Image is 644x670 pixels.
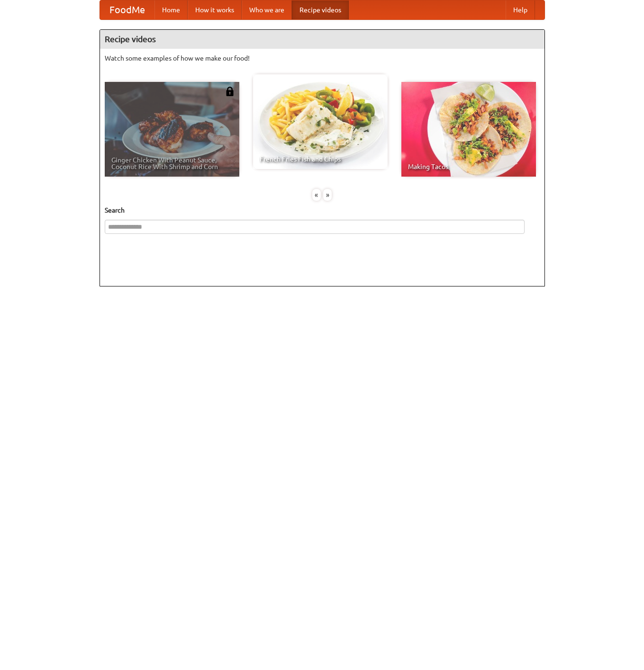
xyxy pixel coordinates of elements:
[323,189,332,201] div: »
[105,205,540,215] h5: Search
[506,0,535,19] a: Help
[312,189,321,201] div: «
[260,156,381,162] span: French Fries Fish and Chips
[188,0,242,19] a: How it works
[292,0,349,19] a: Recipe videos
[225,87,235,96] img: 483408.png
[100,0,154,19] a: FoodMe
[408,163,529,170] span: Making Tacos
[242,0,292,19] a: Who we are
[100,30,544,49] h4: Recipe videos
[154,0,188,19] a: Home
[253,74,388,169] a: French Fries Fish and Chips
[105,54,540,63] p: Watch some examples of how we make our food!
[401,82,536,177] a: Making Tacos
